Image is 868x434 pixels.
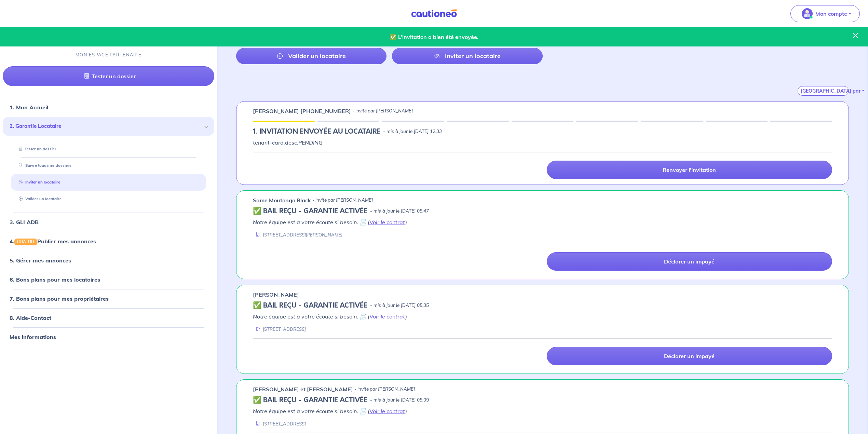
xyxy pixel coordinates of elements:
[3,66,214,86] a: Tester un dossier
[16,196,62,201] a: Valider un locataire
[3,311,214,325] div: 8. Aide-Contact
[370,302,429,309] p: - mis à jour le [DATE] 05:35
[312,197,373,204] p: - invité par [PERSON_NAME]
[10,104,48,111] a: 1. Mon Accueil
[3,273,214,286] div: 6. Bons plans pour mes locataires
[253,207,367,215] h5: ✅ BAIL REÇU - GARANTIE ACTIVÉE
[16,180,60,185] a: Inviter un locataire
[253,408,407,415] em: Notre équipe est à votre écoute si besoin. 📄 ( )
[253,326,306,333] div: [STREET_ADDRESS]
[790,5,860,22] button: illu_account_valid_menu.svgMon compte
[3,292,214,306] div: 7. Bons plans pour mes propriétaires
[392,48,542,64] a: Inviter un locataire
[253,196,311,204] p: Same Moutongo Black
[3,117,214,136] div: 2. Garantie Locataire
[10,238,96,245] a: 4.GRATUITPublier mes annonces
[547,161,832,179] a: Renvoyer l'invitation
[253,207,832,215] div: state: CONTRACT-VALIDATED, Context: IN-MANAGEMENT,IN-MANAGEMENT
[11,160,206,171] div: Suivre tous mes dossiers
[10,314,51,321] a: 8. Aide-Contact
[10,295,109,302] a: 7. Bons plans pour mes propriétaires
[253,313,407,320] em: Notre équipe est à votre écoute si besoin. 📄 ( )
[16,147,56,151] a: Tester un dossier
[253,138,832,147] p: tenant-card.desc.PENDING
[11,144,206,155] div: Tester un dossier
[16,163,71,168] a: Suivre tous mes dossiers
[369,219,405,226] a: Voir le contrat
[253,301,367,310] h5: ✅ BAIL REÇU - GARANTIE ACTIVÉE
[253,396,367,404] h5: ✅ BAIL REÇU - GARANTIE ACTIVÉE
[802,8,813,19] img: illu_account_valid_menu.svg
[253,385,353,393] p: [PERSON_NAME] et [PERSON_NAME]
[11,193,206,205] div: Valider un locataire
[253,396,832,404] div: state: CONTRACT-VALIDATED, Context: IN-MANAGEMENT,IN-MANAGEMENT
[10,122,202,130] span: 2. Garantie Locataire
[369,313,405,320] a: Voir le contrat
[663,166,716,173] p: Renvoyer l'invitation
[370,397,429,404] p: - mis à jour le [DATE] 05:09
[10,257,71,264] a: 5. Gérer mes annonces
[798,86,849,96] button: [GEOGRAPHIC_DATA] par
[253,127,832,136] div: state: PENDING, Context:
[3,254,214,267] div: 5. Gérer mes annonces
[369,408,405,415] a: Voir le contrat
[408,9,460,18] img: Cautioneo
[76,52,141,58] p: MON ESPACE PARTENAIRE
[253,301,832,310] div: state: CONTRACT-VALIDATED, Context: IN-MANAGEMENT,IN-MANAGEMENT
[253,127,380,136] h5: 1.︎ INVITATION ENVOYÉE AU LOCATAIRE
[547,347,832,365] a: Déclarer un impayé
[664,258,715,265] p: Déclarer un impayé
[664,353,715,360] p: Déclarer un impayé
[370,208,429,215] p: - mis à jour le [DATE] 05:47
[253,232,342,238] div: [STREET_ADDRESS][PERSON_NAME]
[253,107,351,115] p: [PERSON_NAME] [PHONE_NUMBER]
[3,100,214,114] div: 1. Mon Accueil
[547,252,832,271] a: Déclarer un impayé
[3,330,214,344] div: Mes informations
[253,219,407,226] em: Notre équipe est à votre écoute si besoin. 📄 ( )
[11,177,206,188] div: Inviter un locataire
[10,334,56,340] a: Mes informations
[10,276,100,283] a: 6. Bons plans pour mes locataires
[236,48,386,64] a: Valider un locataire
[815,10,847,18] p: Mon compte
[253,290,299,299] p: [PERSON_NAME]
[383,128,442,135] p: - mis à jour le [DATE] 12:33
[253,421,306,427] div: [STREET_ADDRESS]
[3,234,214,248] div: 4.GRATUITPublier mes annonces
[10,219,39,226] a: 3. GLI ADB
[354,386,415,393] p: - invité par [PERSON_NAME]
[3,215,214,229] div: 3. GLI ADB
[352,108,413,114] p: - invité par [PERSON_NAME]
